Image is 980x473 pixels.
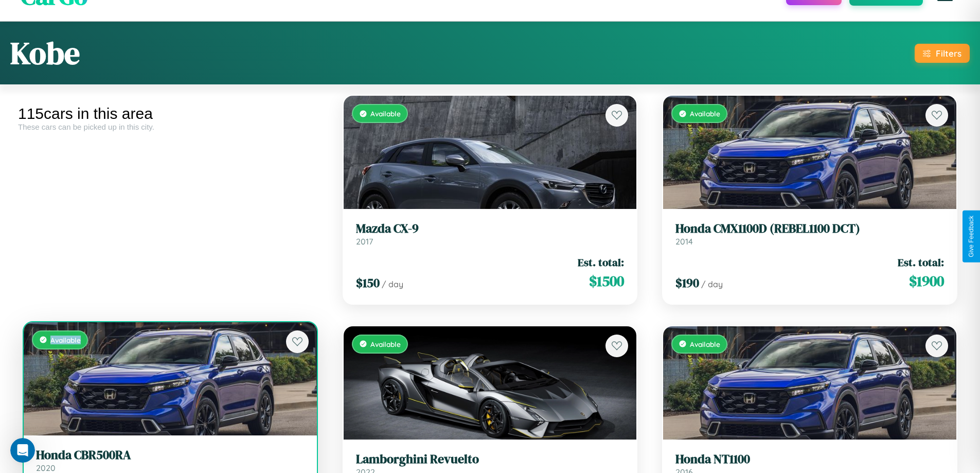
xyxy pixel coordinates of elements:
[675,221,944,247] a: Honda CMX1100D (REBEL1100 DCT)2014
[36,463,56,473] span: 2020
[50,336,81,344] span: Available
[356,274,380,291] span: $ 150
[382,279,403,289] span: / day
[356,221,625,247] a: Mazda CX-92017
[578,255,624,270] span: Est. total:
[36,448,305,473] a: Honda CBR500RA2020
[690,340,720,348] span: Available
[675,452,944,467] h3: Honda NT1100
[356,452,625,467] h3: Lamborghini Revuelto
[915,44,970,63] button: Filters
[18,122,323,131] div: These cars can be picked up in this city.
[370,340,401,348] span: Available
[898,255,944,270] span: Est. total:
[968,216,975,257] div: Give Feedback
[690,109,720,118] span: Available
[36,448,305,463] h3: Honda CBR500RA
[10,32,80,74] h1: Kobe
[936,48,961,59] div: Filters
[675,274,699,291] span: $ 190
[589,271,624,291] span: $ 1500
[701,279,723,289] span: / day
[675,221,944,236] h3: Honda CMX1100D (REBEL1100 DCT)
[356,236,373,247] span: 2017
[909,271,944,291] span: $ 1900
[675,236,693,247] span: 2014
[356,221,625,236] h3: Mazda CX-9
[10,438,35,463] iframe: Intercom live chat
[370,109,401,118] span: Available
[18,105,323,122] div: 115 cars in this area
